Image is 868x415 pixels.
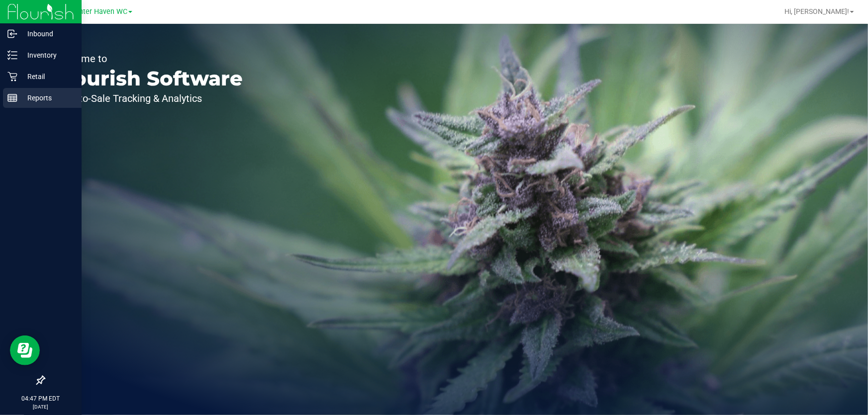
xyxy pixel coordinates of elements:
[7,29,17,39] inline-svg: Inbound
[7,93,17,103] inline-svg: Reports
[17,49,77,61] p: Inventory
[17,28,77,40] p: Inbound
[7,72,17,82] inline-svg: Retail
[4,403,77,411] p: [DATE]
[4,394,77,403] p: 04:47 PM EDT
[17,71,77,83] p: Retail
[7,50,17,60] inline-svg: Inventory
[54,69,243,88] p: Flourish Software
[10,335,40,365] iframe: Resource center
[54,54,243,64] p: Welcome to
[54,93,243,103] p: Seed-to-Sale Tracking & Analytics
[17,92,77,104] p: Reports
[71,7,127,16] span: Winter Haven WC
[784,7,849,15] span: Hi, [PERSON_NAME]!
